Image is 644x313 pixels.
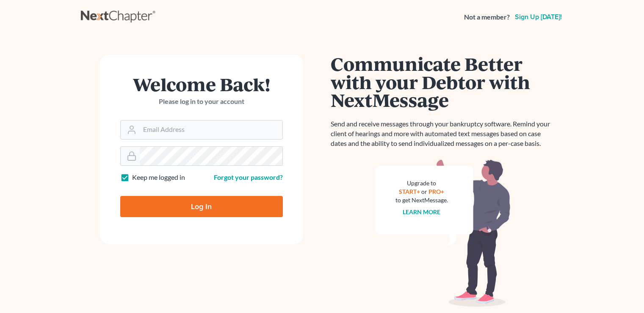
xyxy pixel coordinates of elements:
[214,173,283,181] a: Forgot your password?
[399,188,420,195] a: START+
[395,196,448,204] div: to get NextMessage.
[120,196,283,217] input: Log In
[120,97,283,106] p: Please log in to your account
[375,159,511,307] img: nextmessage_bg-59042aed3d76b12b5cd301f8e5b87938c9018125f34e5fa2b7a6b67550977c72.svg
[331,55,555,109] h1: Communicate Better with your Debtor with NextMessage
[464,12,510,22] strong: Not a member?
[140,120,282,139] input: Email Address
[132,173,185,182] label: Keep me logged in
[421,188,427,195] span: or
[403,208,440,215] a: Learn more
[331,119,555,148] p: Send and receive messages through your bankruptcy software. Remind your client of hearings and mo...
[513,14,564,20] a: Sign up [DATE]!
[428,188,444,195] a: PRO+
[395,179,448,187] div: Upgrade to
[120,75,283,93] h1: Welcome Back!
